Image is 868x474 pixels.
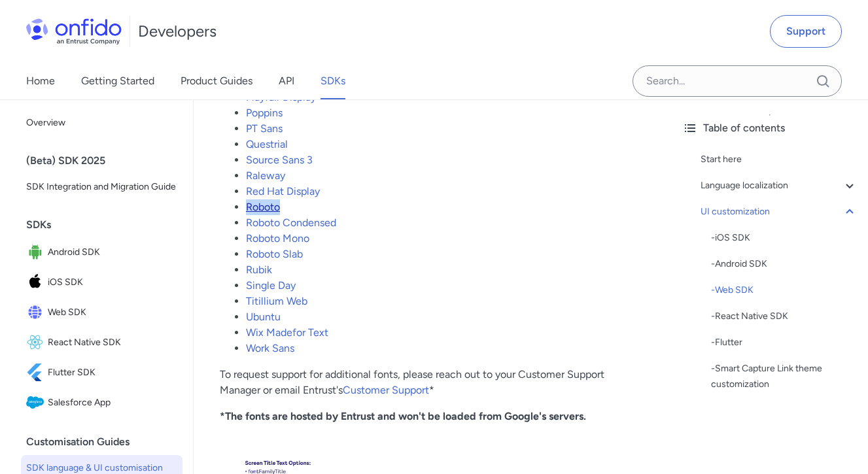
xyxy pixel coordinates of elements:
[711,361,858,392] div: - Smart Capture Link theme customization
[246,201,280,213] a: Roboto
[711,282,858,298] div: - Web SDK
[246,295,307,307] a: Titillium Web
[246,138,288,150] a: Questrial
[26,364,48,382] img: IconFlutter SDK
[701,178,858,194] a: Language localization
[48,364,177,382] span: Flutter SDK
[246,122,283,135] a: PT Sans
[711,230,858,246] div: - iOS SDK
[343,384,429,396] a: Customer Support
[220,367,646,398] p: To request support for additional fonts, please reach out to your Customer Support Manager or ema...
[21,358,182,387] a: IconFlutter SDKFlutter SDK
[321,63,345,99] a: SDKs
[246,154,313,166] a: Source Sans 3
[711,335,858,350] a: -Flutter
[246,216,336,229] a: Roboto Condensed
[246,342,294,354] a: Work Sans
[711,256,858,272] a: -Android SDK
[279,63,294,99] a: API
[26,18,122,44] img: Onfido Logo
[26,243,48,262] img: IconAndroid SDK
[770,15,842,48] a: Support
[246,107,283,119] a: Poppins
[48,394,177,412] span: Salesforce App
[26,148,188,174] div: (Beta) SDK 2025
[711,256,858,272] div: - Android SDK
[246,326,328,339] a: Wix Madefor Text
[48,243,177,262] span: Android SDK
[711,361,858,392] a: -Smart Capture Link theme customization
[21,238,182,267] a: IconAndroid SDKAndroid SDK
[220,410,586,422] strong: *The fonts are hosted by Entrust and won't be loaded from Google's servers.
[26,429,188,455] div: Customisation Guides
[181,63,252,99] a: Product Guides
[21,388,182,417] a: IconSalesforce AppSalesforce App
[711,309,858,324] a: -React Native SDK
[246,169,285,182] a: Raleway
[246,279,296,292] a: Single Day
[26,115,177,131] span: Overview
[246,248,303,260] a: Roboto Slab
[682,120,858,136] div: Table of contents
[711,335,858,350] div: - Flutter
[711,309,858,324] div: - React Native SDK
[26,179,177,195] span: SDK Integration and Migration Guide
[48,333,177,352] span: React Native SDK
[81,63,154,99] a: Getting Started
[26,212,188,238] div: SDKs
[26,333,48,352] img: IconReact Native SDK
[26,273,48,292] img: IconiOS SDK
[246,263,272,276] a: Rubik
[26,303,48,322] img: IconWeb SDK
[633,65,842,97] input: Onfido search input field
[48,303,177,322] span: Web SDK
[21,174,182,200] a: SDK Integration and Migration Guide
[246,311,281,323] a: Ubuntu
[26,63,55,99] a: Home
[21,268,182,297] a: IconiOS SDKiOS SDK
[701,204,858,220] a: UI customization
[701,152,858,167] a: Start here
[21,110,182,136] a: Overview
[21,328,182,357] a: IconReact Native SDKReact Native SDK
[711,230,858,246] a: -iOS SDK
[246,232,309,245] a: Roboto Mono
[21,298,182,327] a: IconWeb SDKWeb SDK
[711,282,858,298] a: -Web SDK
[246,185,320,197] a: Red Hat Display
[26,394,48,412] img: IconSalesforce App
[138,21,217,42] h1: Developers
[48,273,177,292] span: iOS SDK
